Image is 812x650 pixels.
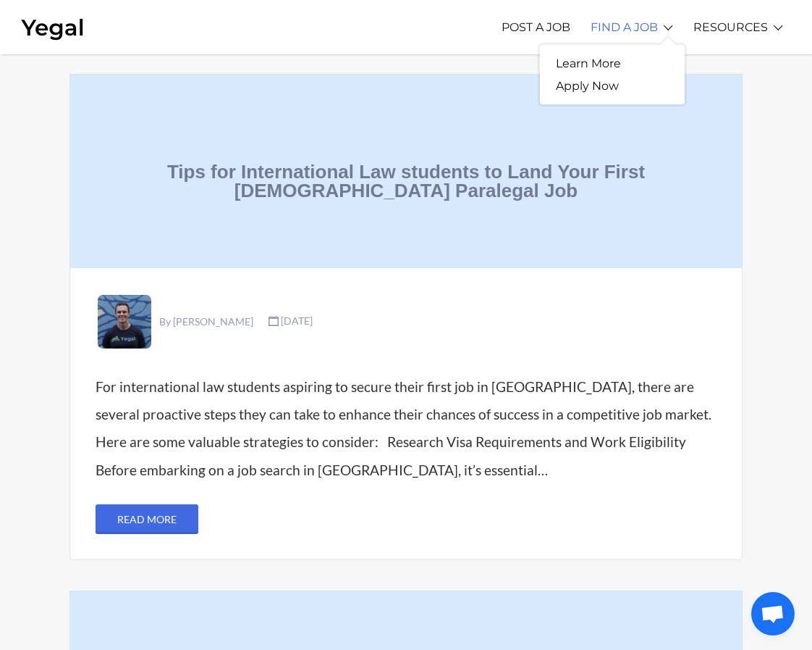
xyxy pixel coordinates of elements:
[96,373,716,485] p: For international law students aspiring to secure their first job in [GEOGRAPHIC_DATA], there are...
[591,7,658,47] a: FIND A JOB
[268,311,313,331] span: [DATE]
[96,504,198,534] a: Read More
[540,52,637,75] a: Learn More
[69,125,743,238] a: Tips for International Law students to Land Your First [DEMOGRAPHIC_DATA] Paralegal Job
[502,7,570,47] a: POST A JOB
[159,314,253,327] a: By [PERSON_NAME]
[751,592,795,636] div: Open chat
[96,293,153,351] img: Photo
[693,7,768,47] a: RESOURCES
[540,75,635,97] a: Apply Now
